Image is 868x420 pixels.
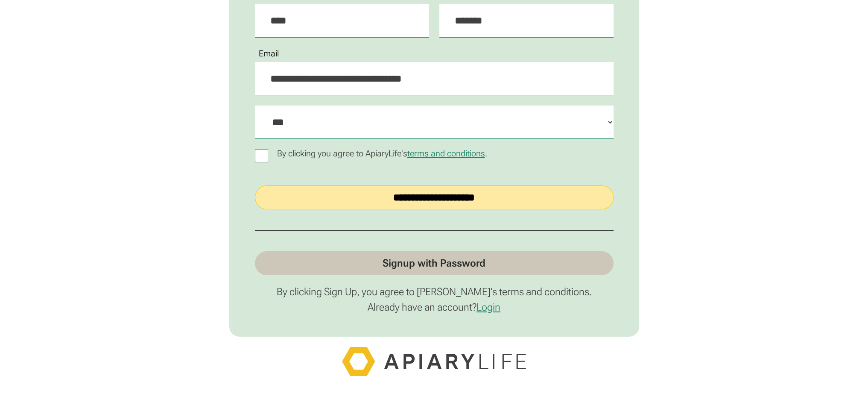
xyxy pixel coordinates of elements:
p: By clicking you agree to ApiaryLife's . [273,149,492,159]
p: By clicking Sign Up, you agree to [PERSON_NAME]’s terms and conditions. [255,285,614,298]
a: terms and conditions [407,148,485,159]
label: Email [255,49,283,59]
p: Already have an account? [255,301,614,314]
a: Signup with Password [255,251,614,275]
a: Login [476,301,500,313]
